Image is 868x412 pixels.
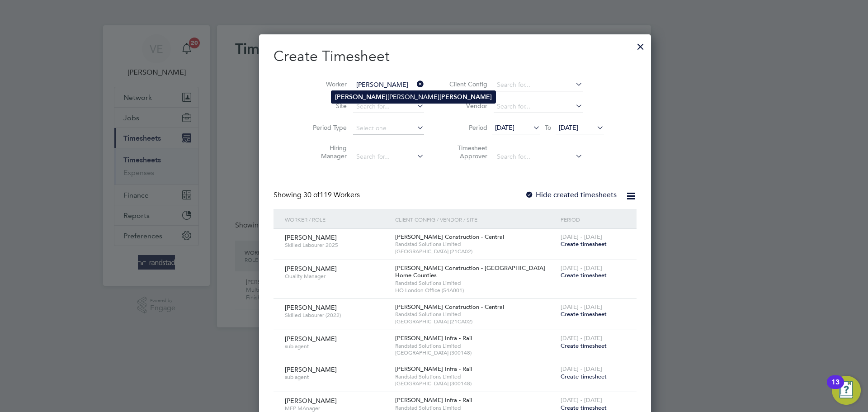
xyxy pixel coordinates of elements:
[285,273,388,280] span: Quality Manager
[395,303,504,311] span: [PERSON_NAME] Construction - Central
[832,376,861,405] button: Open Resource Center, 13 new notifications
[542,122,554,133] span: To
[561,271,607,279] span: Create timesheet
[561,334,602,342] span: [DATE] - [DATE]
[494,151,583,163] input: Search for...
[447,102,487,110] label: Vendor
[494,79,583,91] input: Search for...
[306,80,347,88] label: Worker
[439,93,492,101] b: [PERSON_NAME]
[561,240,607,248] span: Create timesheet
[306,123,347,132] label: Period Type
[395,396,472,404] span: [PERSON_NAME] Infra - Rail
[353,122,424,135] input: Select one
[395,404,556,412] span: Randstad Solutions Limited
[285,343,388,350] span: sub agent
[395,311,556,318] span: Randstad Solutions Limited
[331,91,495,103] li: [PERSON_NAME]
[285,233,337,242] span: [PERSON_NAME]
[306,144,347,160] label: Hiring Manager
[395,334,472,342] span: [PERSON_NAME] Infra - Rail
[395,349,556,356] span: [GEOGRAPHIC_DATA] (300148)
[303,190,360,199] span: 119 Workers
[395,248,556,255] span: [GEOGRAPHIC_DATA] (21CA02)
[561,365,602,373] span: [DATE] - [DATE]
[285,312,388,319] span: Skilled Labourer (2022)
[447,123,487,132] label: Period
[831,382,840,394] div: 13
[285,335,337,343] span: [PERSON_NAME]
[353,79,424,91] input: Search for...
[306,102,347,110] label: Site
[285,242,388,249] span: Skilled Labourer 2025
[274,190,362,200] div: Showing
[285,265,337,273] span: [PERSON_NAME]
[561,342,607,350] span: Create timesheet
[447,80,487,88] label: Client Config
[561,264,602,272] span: [DATE] - [DATE]
[395,373,556,380] span: Randstad Solutions Limited
[393,209,558,230] div: Client Config / Vendor / Site
[561,404,607,412] span: Create timesheet
[561,396,602,404] span: [DATE] - [DATE]
[395,287,556,294] span: HO London Office (54A001)
[395,279,556,287] span: Randstad Solutions Limited
[285,365,337,374] span: [PERSON_NAME]
[285,303,337,312] span: [PERSON_NAME]
[285,405,388,412] span: MEP MAnager
[525,190,617,199] label: Hide created timesheets
[303,190,320,199] span: 30 of
[395,233,504,241] span: [PERSON_NAME] Construction - Central
[274,47,637,66] h2: Create Timesheet
[395,365,472,373] span: [PERSON_NAME] Infra - Rail
[447,144,487,160] label: Timesheet Approver
[353,151,424,163] input: Search for...
[395,342,556,350] span: Randstad Solutions Limited
[283,209,393,230] div: Worker / Role
[395,264,545,279] span: [PERSON_NAME] Construction - [GEOGRAPHIC_DATA] Home Counties
[495,123,514,132] span: [DATE]
[559,123,578,132] span: [DATE]
[494,100,583,113] input: Search for...
[335,93,387,101] b: [PERSON_NAME]
[561,303,602,311] span: [DATE] - [DATE]
[285,374,388,381] span: sub agent
[285,397,337,405] span: [PERSON_NAME]
[353,100,424,113] input: Search for...
[558,209,627,230] div: Period
[395,380,556,387] span: [GEOGRAPHIC_DATA] (300148)
[561,373,607,380] span: Create timesheet
[561,233,602,241] span: [DATE] - [DATE]
[395,318,556,325] span: [GEOGRAPHIC_DATA] (21CA02)
[561,310,607,318] span: Create timesheet
[395,241,556,248] span: Randstad Solutions Limited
